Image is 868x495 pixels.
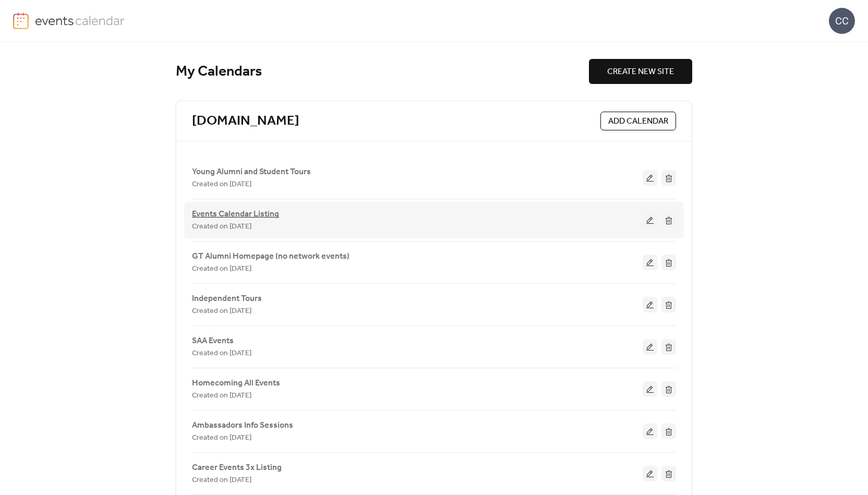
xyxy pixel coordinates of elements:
[192,178,251,191] span: Created on [DATE]
[192,263,251,275] span: Created on [DATE]
[192,335,234,347] span: SAA Events
[192,166,311,178] span: Young Alumni and Student Tours
[192,253,349,259] a: GT Alumni Homepage (no network events)
[589,59,692,84] button: CREATE NEW SITE
[192,347,251,360] span: Created on [DATE]
[13,13,29,29] img: logo
[192,211,279,218] a: Events Calendar Listing
[607,66,674,78] span: CREATE NEW SITE
[192,208,279,221] span: Events Calendar Listing
[829,8,855,34] div: CC
[35,13,125,28] img: logo-type
[192,113,299,130] a: [DOMAIN_NAME]
[192,293,262,305] span: Independent Tours
[192,390,251,402] span: Created on [DATE]
[608,115,668,128] span: ADD CALENDAR
[192,250,349,263] span: GT Alumni Homepage (no network events)
[192,465,282,470] a: Career Events 3x Listing
[192,338,234,344] a: SAA Events
[176,63,589,81] div: My Calendars
[192,419,293,432] span: Ambassadors Info Sessions
[192,305,251,318] span: Created on [DATE]
[192,296,262,301] a: Independent Tours
[192,422,293,428] a: Ambassadors Info Sessions
[192,474,251,487] span: Created on [DATE]
[192,169,311,175] a: Young Alumni and Student Tours
[192,221,251,233] span: Created on [DATE]
[192,462,282,474] span: Career Events 3x Listing
[600,112,676,130] button: ADD CALENDAR
[192,377,280,390] span: Homecoming All Events
[192,432,251,444] span: Created on [DATE]
[192,380,280,386] a: Homecoming All Events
